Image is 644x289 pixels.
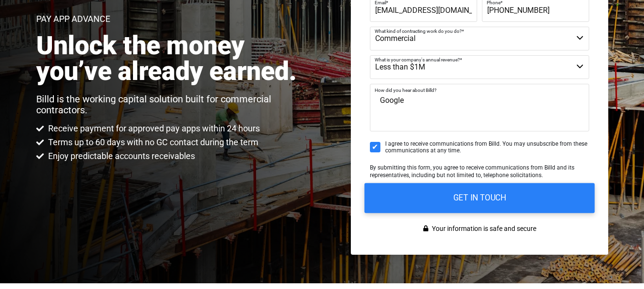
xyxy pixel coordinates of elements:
textarea: Google [370,84,589,131]
p: Billd is the working capital solution built for commercial contractors. [36,94,307,116]
span: How did you hear about Billd? [375,88,437,93]
span: Enjoy predictable accounts receivables [46,150,195,162]
span: By submitting this form, you agree to receive communications from Billd and its representatives, ... [370,164,574,179]
h2: Unlock the money you’ve already earned. [36,33,307,84]
input: I agree to receive communications from Billd. You may unsubscribe from these communications at an... [370,142,380,152]
span: Receive payment for approved pay apps within 24 hours [46,123,260,134]
span: Terms up to 60 days with no GC contact during the term [46,137,258,148]
span: I agree to receive communications from Billd. You may unsubscribe from these communications at an... [385,140,589,154]
h1: Pay App Advance [36,15,110,23]
span: Your information is safe and secure [429,222,536,236]
input: GET IN TOUCH [364,183,594,213]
